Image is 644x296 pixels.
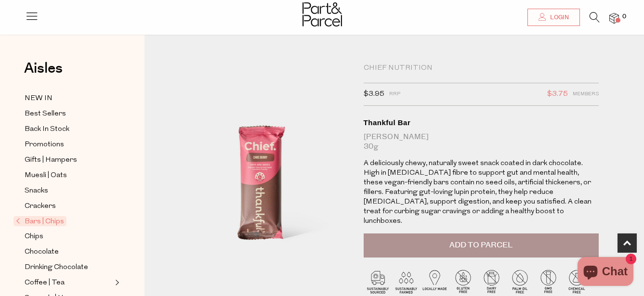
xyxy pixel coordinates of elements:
span: Snacks [25,185,48,197]
span: 0 [620,13,629,21]
span: Promotions [25,139,64,151]
span: Coffee | Tea [25,277,65,289]
img: P_P-ICONS-Live_Bec_V11_Palm_Oil_Free.svg [506,267,534,296]
a: Coffee | Tea [25,277,112,289]
span: $3.95 [364,88,384,101]
span: Back In Stock [25,124,69,135]
a: Gifts | Hampers [25,154,112,166]
a: Chips [25,231,112,243]
img: P_P-ICONS-Live_Bec_V11_GMO_Free.svg [534,267,563,296]
img: P_P-ICONS-Live_Bec_V11_Sustainable_Farmed.svg [392,267,421,296]
span: Chocolate [25,246,59,258]
a: Promotions [25,139,112,151]
span: Login [548,13,569,22]
a: Best Sellers [25,108,112,120]
img: Thankful Bar [173,64,349,283]
a: Snacks [25,185,112,197]
a: Aisles [24,61,63,85]
div: [PERSON_NAME] 30g [364,132,599,152]
span: Gifts | Hampers [25,154,77,166]
span: NEW IN [25,93,53,104]
img: P_P-ICONS-Live_Bec_V11_Dairy_Free.svg [477,267,506,296]
a: 0 [609,13,619,23]
span: Bars | Chips [13,216,66,226]
span: $3.75 [547,88,568,101]
a: Back In Stock [25,123,112,135]
span: Chips [25,231,43,243]
div: Chief Nutrition [364,64,599,73]
span: RRP [389,88,400,101]
span: Muesli | Oats [25,170,67,181]
span: Best Sellers [25,108,66,120]
a: NEW IN [25,92,112,104]
button: Expand/Collapse Coffee | Tea [113,277,119,288]
p: A deliciously chewy, naturally sweet snack coated in dark chocolate. High in [MEDICAL_DATA] fibre... [364,159,599,226]
a: Crackers [25,200,112,212]
a: Bars | Chips [16,216,112,227]
span: Members [573,88,599,101]
inbox-online-store-chat: Shopify online store chat [575,257,636,288]
img: P_P-ICONS-Live_Bec_V11_Gluten_Free.svg [449,267,477,296]
img: Part&Parcel [302,2,342,26]
span: Aisles [24,58,63,79]
img: P_P-ICONS-Live_Bec_V11_Sustainable_Sourced.svg [364,267,392,296]
div: Thankful Bar [364,118,599,128]
span: Crackers [25,201,56,212]
img: P_P-ICONS-Live_Bec_V11_Locally_Made_2.svg [421,267,449,296]
img: P_P-ICONS-Live_Bec_V11_Chemical_Free.svg [563,267,591,296]
span: Drinking Chocolate [25,262,88,273]
span: Add to Parcel [449,240,513,251]
button: Add to Parcel [364,233,599,257]
a: Muesli | Oats [25,169,112,181]
a: Chocolate [25,246,112,258]
a: Drinking Chocolate [25,261,112,273]
a: Login [527,9,580,26]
